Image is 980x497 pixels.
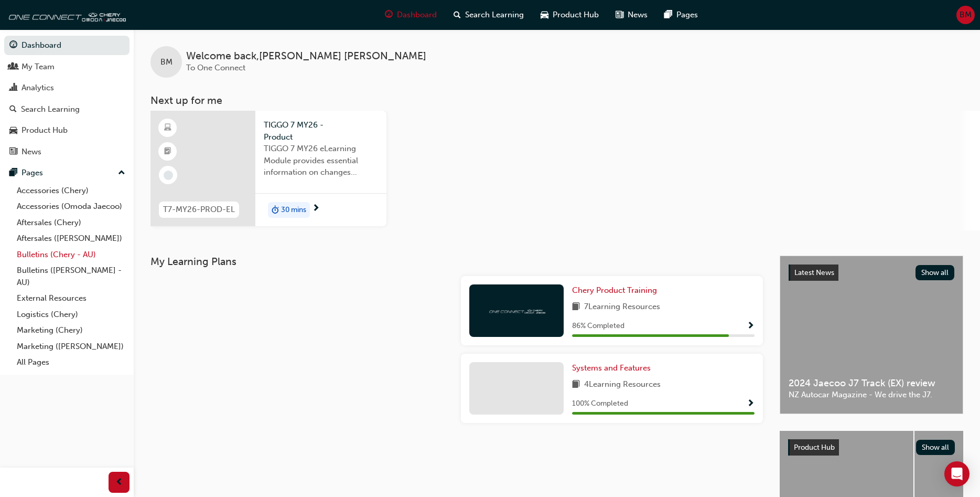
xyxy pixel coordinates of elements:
[488,305,545,315] img: oneconnect
[13,306,130,323] a: Logistics (Chery)
[572,284,661,297] a: Chery Product Training
[9,147,17,157] span: news-icon
[186,50,426,62] span: Welcome back , [PERSON_NAME] [PERSON_NAME]
[541,8,548,22] span: car-icon
[572,362,655,374] a: Systems and Features
[264,119,378,143] span: TIGGO 7 MY26 - Product
[445,4,532,26] a: search-iconSearch Learning
[21,124,68,136] div: Product Hub
[616,8,623,22] span: news-icon
[747,397,755,410] button: Show Progress
[160,56,173,68] span: BM
[572,285,657,295] span: Chery Product Training
[163,204,235,216] span: T7-MY26-PROD-EL
[788,439,955,456] a: Product HubShow all
[4,163,130,183] button: Pages
[628,9,648,21] span: News
[21,167,43,179] div: Pages
[747,322,755,331] span: Show Progress
[532,4,607,26] a: car-iconProduct Hub
[944,461,970,487] div: Open Intercom Messenger
[186,63,245,72] span: To One Connect
[21,146,41,158] div: News
[780,256,963,414] a: Latest NewsShow all2024 Jaecoo J7 Track (EX) reviewNZ Autocar Magazine - We drive the J7.
[9,83,17,93] span: chart-icon
[5,4,126,25] img: oneconnect
[13,339,130,355] a: Marketing ([PERSON_NAME])
[572,378,580,392] span: book-icon
[264,143,378,178] span: TIGGO 7 MY26 eLearning Module provides essential information on changes introduced with the new M...
[13,230,130,247] a: Aftersales ([PERSON_NAME])
[572,320,624,332] span: 86 % Completed
[747,320,755,333] button: Show Progress
[465,9,524,21] span: Search Learning
[376,4,445,26] a: guage-iconDashboard
[9,41,17,50] span: guage-icon
[676,9,698,21] span: Pages
[572,363,651,373] span: Systems and Features
[150,111,386,226] a: T7-MY26-PROD-ELTIGGO 7 MY26 - ProductTIGGO 7 MY26 eLearning Module provides essential information...
[789,377,954,389] span: 2024 Jaecoo J7 Track (EX) review
[164,121,171,135] span: learningResourceType_ELEARNING-icon
[794,268,834,277] span: Latest News
[9,126,17,135] span: car-icon
[13,215,130,231] a: Aftersales (Chery)
[656,4,706,26] a: pages-iconPages
[789,389,954,401] span: NZ Autocar Magazine - We drive the J7.
[9,168,17,178] span: pages-icon
[150,256,763,268] h3: My Learning Plans
[4,57,130,77] a: My Team
[312,204,320,214] span: next-icon
[13,262,130,290] a: Bulletins ([PERSON_NAME] - AU)
[13,354,130,371] a: All Pages
[13,198,130,215] a: Accessories (Omoda Jaecoo)
[164,171,173,180] span: learningRecordVerb_NONE-icon
[385,8,393,22] span: guage-icon
[794,443,835,452] span: Product Hub
[4,121,130,140] a: Product Hub
[916,440,955,455] button: Show all
[572,398,628,410] span: 100 % Completed
[281,204,306,216] span: 30 mins
[454,8,461,22] span: search-icon
[664,8,672,22] span: pages-icon
[13,322,130,339] a: Marketing (Chery)
[956,6,975,24] button: BM
[584,378,661,392] span: 4 Learning Resources
[4,142,130,162] a: News
[13,247,130,263] a: Bulletins (Chery - AU)
[607,4,656,26] a: news-iconNews
[789,265,954,281] a: Latest NewsShow all
[272,203,279,217] span: duration-icon
[747,399,755,409] span: Show Progress
[553,9,599,21] span: Product Hub
[4,36,130,55] a: Dashboard
[13,290,130,306] a: External Resources
[118,166,125,180] span: up-icon
[13,183,130,199] a: Accessories (Chery)
[4,34,130,163] button: DashboardMy TeamAnalyticsSearch LearningProduct HubNews
[397,9,437,21] span: Dashboard
[916,265,955,280] button: Show all
[134,94,980,107] h3: Next up for me
[164,145,171,158] span: booktick-icon
[9,62,17,72] span: people-icon
[4,78,130,98] a: Analytics
[584,301,660,314] span: 7 Learning Resources
[21,61,55,73] div: My Team
[21,103,80,115] div: Search Learning
[9,105,17,114] span: search-icon
[572,301,580,314] span: book-icon
[21,82,54,94] div: Analytics
[960,9,972,21] span: BM
[4,100,130,119] a: Search Learning
[115,476,123,489] span: prev-icon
